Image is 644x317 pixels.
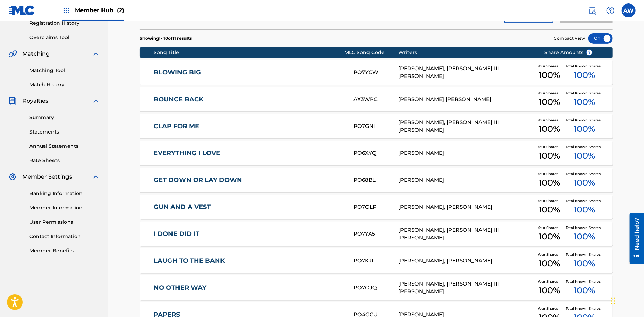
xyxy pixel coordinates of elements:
[154,149,344,157] a: EVERYTHING I LOVE
[29,34,100,41] a: Overclaims Tool
[574,230,595,243] span: 100 %
[574,257,595,270] span: 100 %
[566,252,603,257] span: Total Known Shares
[566,171,603,176] span: Total Known Shares
[353,122,398,130] div: PO7GNI
[538,252,561,257] span: Your Shares
[566,198,603,203] span: Total Known Shares
[538,225,561,230] span: Your Shares
[585,3,599,17] a: Public Search
[539,284,560,297] span: 100 %
[29,81,100,88] a: Match History
[345,49,399,56] div: MLC Song Code
[538,91,561,96] span: Your Shares
[539,96,560,108] span: 100 %
[399,176,533,184] div: [PERSON_NAME]
[22,50,50,58] span: Matching
[399,203,533,211] div: [PERSON_NAME], [PERSON_NAME]
[353,149,398,157] div: PO6XYQ
[29,190,100,197] a: Banking Information
[566,306,603,311] span: Total Known Shares
[399,226,533,242] div: [PERSON_NAME], [PERSON_NAME] III [PERSON_NAME]
[117,7,124,14] span: (2)
[566,225,603,230] span: Total Known Shares
[92,97,100,105] img: expand
[544,49,593,56] span: Share Amounts
[154,230,344,238] a: I DONE DID IT
[566,117,603,123] span: Total Known Shares
[399,280,533,296] div: [PERSON_NAME], [PERSON_NAME] III [PERSON_NAME]
[154,203,344,211] a: GUN AND A VEST
[566,64,603,69] span: Total Known Shares
[154,257,344,265] a: LAUGH TO THE BANK
[353,257,398,265] div: PO7KJL
[554,35,585,42] span: Compact View
[29,218,100,226] a: User Permissions
[611,290,615,311] div: Drag
[75,6,124,14] span: Member Hub
[140,35,192,42] p: Showing 1 - 10 of 11 results
[22,97,48,105] span: Royalties
[29,143,100,150] a: Annual Statements
[29,114,100,121] a: Summary
[624,213,644,264] iframe: Resource Center
[399,257,533,265] div: [PERSON_NAME], [PERSON_NAME]
[539,123,560,135] span: 100 %
[8,173,17,181] img: Member Settings
[154,69,344,77] a: BLOWING BIG
[154,284,344,292] a: NO OTHER WAY
[154,176,344,184] a: GET DOWN OR LAY DOWN
[62,6,71,15] img: Top Rightsholders
[539,176,560,189] span: 100 %
[353,284,398,292] div: PO7OJQ
[539,69,560,81] span: 100 %
[538,306,561,311] span: Your Shares
[538,171,561,176] span: Your Shares
[92,50,100,58] img: expand
[566,91,603,96] span: Total Known Shares
[622,3,636,17] div: User Menu
[154,122,344,130] a: CLAP FOR ME
[538,64,561,69] span: Your Shares
[29,204,100,211] a: Member Information
[353,230,398,238] div: PO7YA5
[574,176,595,189] span: 100 %
[606,6,615,15] img: help
[353,95,398,103] div: AX3WPC
[603,3,617,17] div: Help
[574,203,595,216] span: 100 %
[353,69,398,77] div: PO7YCW
[399,49,533,56] div: Writers
[574,150,595,162] span: 100 %
[8,50,17,58] img: Matching
[539,230,560,243] span: 100 %
[92,173,100,181] img: expand
[8,97,17,105] img: Royalties
[154,49,345,56] div: Song Title
[29,20,100,27] a: Registration History
[353,176,398,184] div: PO68BL
[399,149,533,157] div: [PERSON_NAME]
[399,65,533,80] div: [PERSON_NAME], [PERSON_NAME] III [PERSON_NAME]
[538,279,561,284] span: Your Shares
[574,123,595,135] span: 100 %
[574,96,595,108] span: 100 %
[29,233,100,240] a: Contact Information
[29,247,100,254] a: Member Benefits
[353,203,398,211] div: PO7OLP
[8,5,35,15] img: MLC Logo
[539,257,560,270] span: 100 %
[8,5,17,37] div: Need help?
[609,283,644,317] iframe: Chat Widget
[29,157,100,164] a: Rate Sheets
[538,198,561,203] span: Your Shares
[587,50,592,55] span: ?
[399,95,533,103] div: [PERSON_NAME] [PERSON_NAME]
[399,118,533,134] div: [PERSON_NAME], [PERSON_NAME] III [PERSON_NAME]
[29,67,100,74] a: Matching Tool
[566,279,603,284] span: Total Known Shares
[154,95,344,103] a: BOUNCE BACK
[574,69,595,81] span: 100 %
[29,128,100,136] a: Statements
[22,173,72,181] span: Member Settings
